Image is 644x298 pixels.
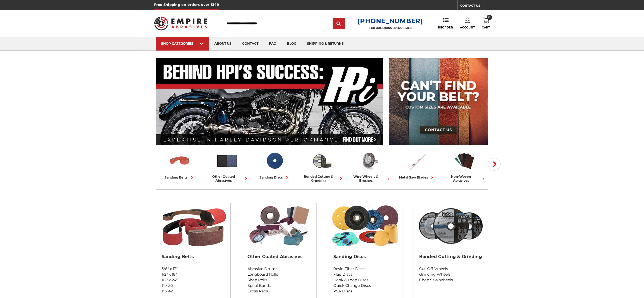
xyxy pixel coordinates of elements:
[333,288,397,294] a: PSA Discs
[162,277,225,283] a: 1/2" x 24"
[301,150,344,183] a: bonded cutting & grinding
[334,18,344,29] input: Submit
[419,266,483,272] a: Cut-Off Wheels
[162,288,225,294] a: 1" x 42"
[162,266,225,272] a: 3/8" x 13"
[416,203,485,249] img: Bonded Cutting & Grinding
[460,3,490,10] a: CONTACT US
[419,272,483,277] a: Grinding Wheels
[282,37,302,51] a: blog
[245,203,314,249] img: Other Coated Abrasives
[487,15,492,20] span: 6
[333,277,397,283] a: Hook & Loop Discs
[358,26,423,30] p: FOR QUESTIONS OR INQUIRIES
[419,277,483,283] a: Chop Saw Wheels
[162,283,225,288] a: 1" x 30"
[165,175,195,180] div: sanding belts
[247,283,311,288] a: Spiral Bands
[159,203,228,249] img: Sanding Belts
[301,175,344,183] div: bonded cutting & grinding
[330,203,399,249] img: Sanding Discs
[156,58,383,145] img: Banner for an interview featuring Horsepower Inc who makes Harley performance upgrades featured o...
[247,277,311,283] a: Shop Rolls
[348,175,391,183] div: wire wheels & brushes
[206,150,249,183] a: other coated abrasives
[206,175,249,183] div: other coated abrasives
[389,58,488,145] img: promo banner for custom belts.
[443,175,486,183] div: non-woven abrasives
[302,37,349,51] a: shipping & returns
[311,150,333,172] img: Bonded Cutting & Grinding
[158,150,201,180] a: sanding belts
[460,26,475,29] span: Account
[247,266,311,272] a: Abrasive Drums
[263,150,286,172] img: Sanding Discs
[453,150,475,172] img: Non-woven Abrasives
[348,150,391,183] a: wire wheels & brushes
[237,37,264,51] a: contact
[333,266,397,272] a: Resin Fiber Discs
[216,150,238,172] img: Other Coated Abrasives
[247,254,311,259] h2: Other Coated Abrasives
[399,175,435,180] div: metal saw blades
[482,26,490,29] span: Cart
[264,37,282,51] a: faq
[443,150,486,183] a: non-woven abrasives
[406,150,428,172] img: Metal Saw Blades
[247,288,311,294] a: Cross Pads
[162,272,225,277] a: 1/2" x 18"
[247,272,311,277] a: Longboard Rolls
[488,158,501,171] button: Next
[169,150,191,172] img: Sanding Belts
[438,18,453,29] a: Reorder
[395,150,439,180] a: metal saw blades
[358,17,423,25] a: [PHONE_NUMBER]
[438,26,453,29] span: Reorder
[419,254,483,259] h2: Bonded Cutting & Grinding
[333,254,397,259] h2: Sanding Discs
[161,42,204,45] div: SHOP CATEGORIES
[154,13,207,34] img: Empire Abrasives
[333,272,397,277] a: Flap Discs
[253,150,296,180] a: sanding discs
[209,37,237,51] a: about us
[482,18,490,29] a: 6 Cart
[162,254,225,259] h2: Sanding Belts
[259,175,290,180] div: sanding discs
[358,150,381,172] img: Wire Wheels & Brushes
[333,283,397,288] a: Quick Change Discs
